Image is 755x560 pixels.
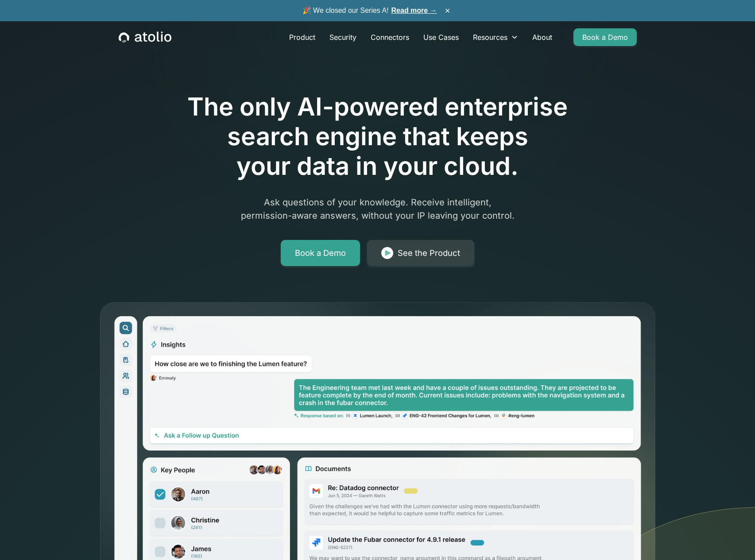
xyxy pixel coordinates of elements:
[367,240,474,266] a: See the Product
[151,92,604,182] h1: The only AI-powered enterprise search engine that keeps your data in your cloud.
[364,28,416,46] a: Connectors
[398,247,460,259] div: See the Product
[473,32,507,42] div: Resources
[416,28,466,46] a: Use Cases
[322,28,364,46] a: Security
[302,5,437,16] span: 🎉 We closed our Series A!
[442,6,453,15] button: ×
[119,31,171,43] a: home
[208,196,548,222] p: Ask questions of your knowledge. Receive intelligent, permission-aware answers, without your IP l...
[573,28,637,46] a: Book a Demo
[391,7,437,14] a: Read more →
[525,28,559,46] a: About
[466,28,525,46] div: Resources
[282,28,322,46] a: Product
[281,240,360,266] a: Book a Demo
